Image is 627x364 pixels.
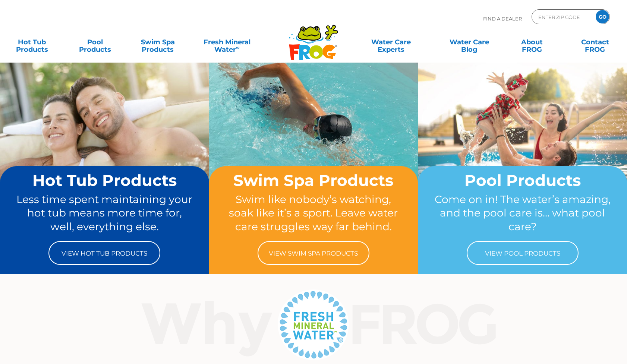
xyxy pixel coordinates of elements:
img: home-banner-swim-spa-short [209,62,418,218]
p: Find A Dealer [483,9,522,28]
h2: Hot Tub Products [14,172,195,189]
a: View Pool Products [467,241,579,265]
a: AboutFROG [508,35,557,50]
a: Fresh MineralWater∞ [196,35,258,50]
p: Come on in! The water’s amazing, and the pool care is… what pool care? [432,193,613,234]
p: Less time spent maintaining your hot tub means more time for, well, everything else. [14,193,195,234]
p: Swim like nobody’s watching, soak like it’s a sport. Leave water care struggles way far behind. [223,193,404,234]
h2: Pool Products [432,172,613,189]
a: View Swim Spa Products [258,241,369,265]
input: GO [596,10,609,23]
img: Why Frog [127,287,512,362]
a: Water CareExperts [351,35,431,50]
a: Water CareBlog [445,35,494,50]
a: Hot TubProducts [7,35,56,50]
a: PoolProducts [70,35,119,50]
a: View Hot Tub Products [48,241,160,265]
img: Frog Products Logo [285,15,342,60]
h2: Swim Spa Products [223,172,404,189]
img: home-banner-pool-short [418,62,627,218]
sup: ∞ [236,44,240,50]
a: Swim SpaProducts [133,35,182,50]
a: ContactFROG [571,35,620,50]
